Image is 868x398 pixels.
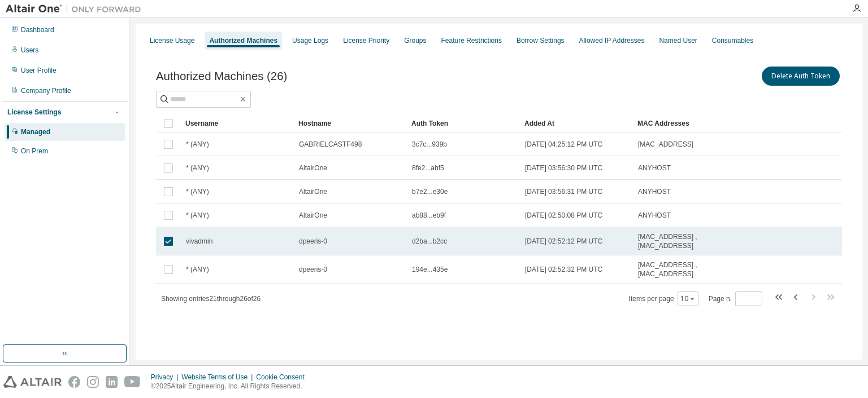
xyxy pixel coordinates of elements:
div: Managed [21,127,50,136]
span: [DATE] 04:25:12 PM UTC [525,140,602,149]
span: * (ANY) [186,187,209,196]
div: Feature Restrictions [441,36,502,45]
div: Authorized Machines [209,36,277,45]
div: Dashboard [21,25,54,34]
span: d2ba...b2cc [412,237,447,246]
span: [MAC_ADDRESS] , [MAC_ADDRESS] [638,260,723,278]
div: User Profile [21,66,57,75]
span: AltairOne [299,187,327,196]
div: Borrow Settings [517,36,565,45]
span: [DATE] 02:52:12 PM UTC [525,237,602,246]
span: * (ANY) [186,163,209,173]
div: Company Profile [21,86,71,95]
div: Privacy [151,373,181,382]
span: vivadmin [186,237,212,246]
div: Cookie Consent [256,373,311,382]
img: linkedin.svg [106,376,118,388]
span: GABRIELCASTF498 [299,140,362,149]
span: * (ANY) [186,140,209,149]
span: b7e2...e30e [412,187,448,196]
div: Website Terms of Use [181,373,256,382]
div: Allowed IP Addresses [579,36,645,45]
span: AltairOne [299,163,327,173]
span: [DATE] 03:56:30 PM UTC [525,163,602,173]
div: Groups [404,36,426,45]
div: License Usage [150,36,194,45]
span: * (ANY) [186,211,209,220]
span: Authorized Machines (26) [156,70,287,83]
span: ANYHOST [638,187,671,196]
img: instagram.svg [87,376,99,388]
span: ab88...eb9f [412,211,446,220]
span: ANYHOST [638,163,671,173]
span: Page n. [709,291,762,306]
img: youtube.svg [124,376,141,388]
span: [DATE] 03:56:31 PM UTC [525,187,602,196]
span: Items per page [629,291,698,306]
img: Altair One [6,3,147,15]
div: Consumables [712,36,753,45]
span: 8fe2...abf5 [412,163,444,173]
button: Delete Auth Token [762,67,840,86]
div: Username [185,114,289,132]
div: Auth Token [411,114,515,132]
p: © 2025 Altair Engineering, Inc. All Rights Reserved. [151,382,311,391]
img: altair_logo.svg [3,376,62,388]
div: On Prem [21,147,48,156]
span: 3c7c...939b [412,140,447,149]
span: [DATE] 02:50:08 PM UTC [525,211,602,220]
div: Named User [659,36,697,45]
div: Hostname [298,114,402,132]
span: 194e...435e [412,265,448,274]
div: License Priority [343,36,389,45]
span: Showing entries 21 through 26 of 26 [161,295,261,303]
span: [DATE] 02:52:32 PM UTC [525,265,602,274]
span: [MAC_ADDRESS] , [MAC_ADDRESS] [638,232,723,250]
span: ANYHOST [638,211,671,220]
div: License Settings [7,108,61,117]
img: facebook.svg [68,376,80,388]
span: dpeeris-0 [299,265,327,274]
div: MAC Addresses [637,114,723,132]
span: AltairOne [299,211,327,220]
button: 10 [680,294,696,303]
div: Added At [524,114,628,132]
span: dpeeris-0 [299,237,327,246]
span: [MAC_ADDRESS] [638,140,693,149]
div: Usage Logs [292,36,328,45]
span: * (ANY) [186,265,209,274]
div: Users [21,46,38,55]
